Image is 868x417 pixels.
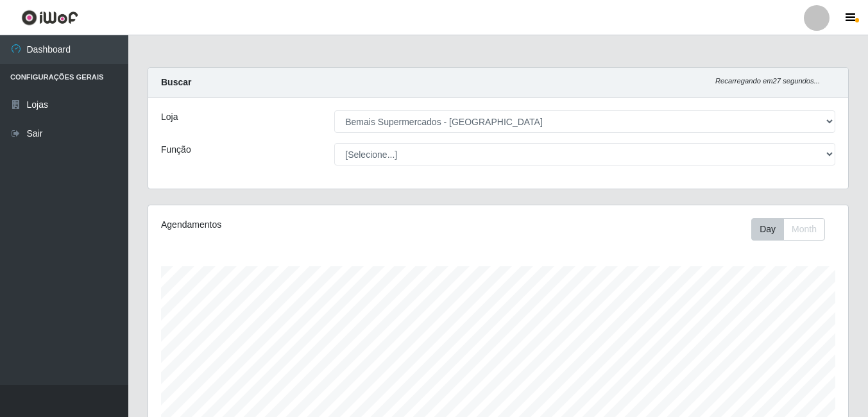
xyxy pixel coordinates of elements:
[21,10,78,26] img: CoreUI Logo
[751,218,835,241] div: Toolbar with button groups
[715,77,820,85] i: Recarregando em 27 segundos...
[783,218,825,241] button: Month
[161,110,178,124] label: Loja
[161,77,191,87] strong: Buscar
[751,218,825,241] div: First group
[161,143,191,157] label: Função
[161,218,430,232] div: Agendamentos
[751,218,784,241] button: Day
